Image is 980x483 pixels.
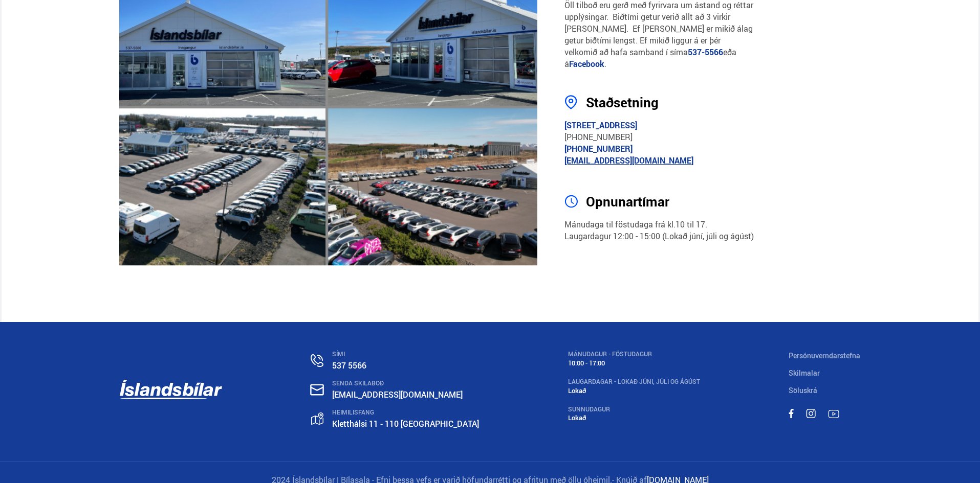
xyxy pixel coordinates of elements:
div: 10:00 - 17:00 [568,359,700,367]
button: Opna LiveChat spjallviðmót [8,4,39,35]
a: [STREET_ADDRESS] [564,120,637,131]
a: [PHONE_NUMBER] [564,131,633,143]
a: Kletthálsi 11 - 110 [GEOGRAPHIC_DATA] [332,418,479,429]
div: Lokað [568,387,700,395]
a: [EMAIL_ADDRESS][DOMAIN_NAME] [332,389,463,400]
div: LAUGARDAGAR - Lokað Júni, Júli og Ágúst [568,378,700,385]
a: Persónuverndarstefna [789,351,860,360]
img: n0V2lOsqF3l1V2iz.svg [311,354,323,367]
div: SÍMI [332,351,479,358]
h4: Staðsetning [586,93,754,111]
div: Lokað [568,414,700,422]
a: Facebook [569,58,604,70]
p: Mánudaga til föstudaga frá kl.10 til 17. Laugardagur 12:00 - 15:00 (Lokað júní, júli og ágúst) [564,219,754,242]
img: nHj8e-n-aHgjukTg.svg [310,384,324,396]
div: HEIMILISFANG [332,409,479,416]
a: Söluskrá [789,385,817,395]
a: 537-5566 [688,47,723,58]
a: Skilmalar [789,368,820,378]
div: MÁNUDAGUR - FÖSTUDAGUR [568,351,700,358]
h4: Opnunartímar [586,192,754,211]
img: gp4YpyYFnEr45R34.svg [311,412,323,425]
a: [PHONE_NUMBER] [564,143,633,154]
a: 537 5566 [332,360,366,371]
a: [EMAIL_ADDRESS][DOMAIN_NAME] [564,155,693,166]
div: SENDA SKILABOÐ [332,380,479,387]
div: SUNNUDAGUR [568,406,700,413]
